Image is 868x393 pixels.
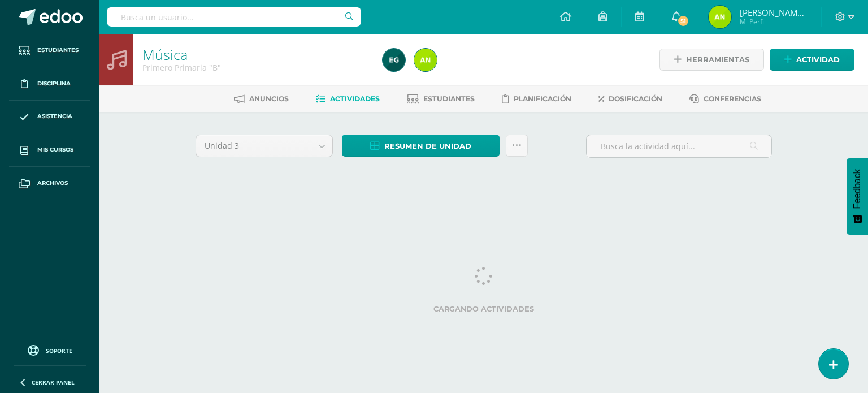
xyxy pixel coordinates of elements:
[689,90,761,108] a: Conferencias
[9,101,90,134] a: Asistencia
[9,34,90,67] a: Estudiantes
[423,94,475,103] span: Estudiantes
[502,90,571,108] a: Planificación
[37,179,68,188] span: Archivos
[676,15,689,27] span: 51
[32,378,75,386] span: Cerrar panel
[9,133,90,167] a: Mis cursos
[383,49,405,71] img: 4615313cb8110bcdf70a3d7bb033b77e.png
[142,62,369,73] div: Primero Primaria 'B'
[14,342,86,357] a: Soporte
[107,7,361,27] input: Busca un usuario...
[37,145,73,154] span: Mis cursos
[196,135,332,157] a: Unidad 3
[587,135,771,157] input: Busca la actividad aquí...
[740,17,808,27] span: Mi Perfil
[205,135,302,157] span: Unidad 3
[9,67,90,101] a: Disciplina
[609,94,662,103] span: Dosificación
[249,94,289,103] span: Anuncios
[852,169,862,209] span: Feedback
[384,136,471,157] span: Resumen de unidad
[46,347,72,355] span: Soporte
[37,79,71,88] span: Disciplina
[704,94,761,103] span: Conferencias
[342,135,500,157] a: Resumen de unidad
[659,49,764,71] a: Herramientas
[316,90,380,108] a: Actividades
[414,49,437,71] img: e0a81609c61a83c3d517c35959a17569.png
[196,305,772,313] label: Cargando actividades
[847,158,868,235] button: Feedback - Mostrar encuesta
[514,94,571,103] span: Planificación
[740,7,808,18] span: [PERSON_NAME][US_STATE]
[770,49,854,71] a: Actividad
[37,112,72,121] span: Asistencia
[9,167,90,200] a: Archivos
[142,45,188,64] a: Música
[709,6,731,28] img: e0a81609c61a83c3d517c35959a17569.png
[234,90,289,108] a: Anuncios
[330,94,380,103] span: Actividades
[142,46,369,62] h1: Música
[686,49,749,70] span: Herramientas
[407,90,475,108] a: Estudiantes
[796,49,840,70] span: Actividad
[37,46,79,55] span: Estudiantes
[598,90,662,108] a: Dosificación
